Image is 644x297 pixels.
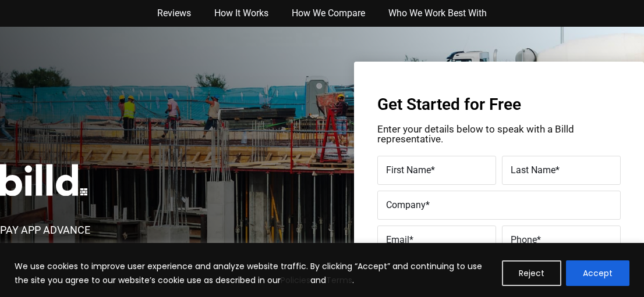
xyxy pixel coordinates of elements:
[502,260,561,286] button: Reject
[281,274,310,286] a: Policies
[326,274,352,286] a: Terms
[386,164,431,176] span: First Name
[377,124,621,144] p: Enter your details below to speak with a Billd representative.
[15,259,493,287] p: We use cookies to improve user experience and analyze website traffic. By clicking “Accept” and c...
[511,164,555,176] span: Last Name
[566,260,629,286] button: Accept
[511,234,537,245] span: Phone
[386,234,409,245] span: Email
[386,199,426,210] span: Company
[377,96,621,113] h3: Get Started for Free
